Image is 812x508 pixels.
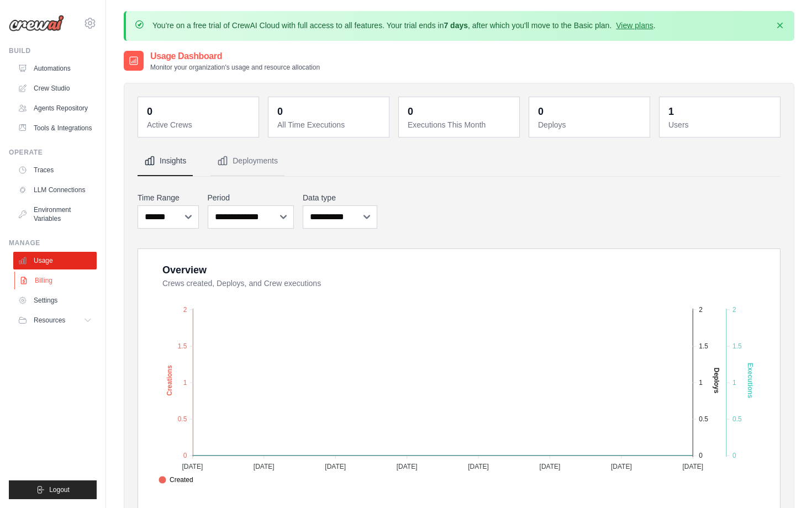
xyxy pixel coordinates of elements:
span: Logout [49,485,70,494]
button: Resources [13,311,97,329]
div: 0 [408,104,413,119]
div: Operate [9,148,97,157]
tspan: [DATE] [468,463,489,470]
dt: Active Crews [147,119,252,130]
strong: 7 days [444,21,468,30]
text: Executions [746,363,754,398]
div: Overview [162,262,207,278]
p: Monitor your organization's usage and resource allocation [150,63,320,72]
dt: Deploys [538,119,643,130]
a: Crew Studio [13,80,97,97]
tspan: 0.5 [699,415,708,423]
tspan: 0.5 [178,415,187,423]
img: Logo [9,15,64,31]
button: Logout [9,480,97,499]
label: Time Range [138,192,199,203]
tspan: [DATE] [254,463,275,470]
tspan: [DATE] [397,463,418,470]
h2: Usage Dashboard [150,50,320,63]
tspan: 2 [183,306,187,314]
label: Period [208,192,294,203]
a: Tools & Integrations [13,119,97,137]
div: Manage [9,239,97,247]
tspan: 2 [732,306,736,314]
tspan: [DATE] [182,463,203,470]
p: You're on a free trial of CrewAI Cloud with full access to all features. Your trial ends in , aft... [152,20,656,31]
label: Data type [303,192,377,203]
tspan: 1 [732,379,736,387]
tspan: 0 [699,452,703,459]
dt: Users [668,119,773,130]
a: LLM Connections [13,181,97,199]
tspan: 1.5 [178,342,187,350]
tspan: 0 [183,452,187,459]
tspan: [DATE] [325,463,346,470]
span: Created [159,475,193,485]
tspan: 1.5 [732,342,742,350]
tspan: 1 [699,379,703,387]
div: 0 [538,104,544,119]
nav: Tabs [138,146,781,176]
div: 0 [277,104,283,119]
a: Usage [13,252,97,269]
tspan: 1 [183,379,187,387]
dt: All Time Executions [277,119,382,130]
a: Automations [13,60,97,77]
button: Insights [138,146,193,176]
tspan: 2 [699,306,703,314]
a: View plans [616,21,653,30]
div: Build [9,46,97,55]
div: 0 [147,104,152,119]
a: Settings [13,292,97,309]
tspan: 1.5 [699,342,708,350]
tspan: [DATE] [682,463,703,470]
span: Resources [34,316,65,325]
dt: Crews created, Deploys, and Crew executions [162,278,767,289]
tspan: 0 [732,452,736,459]
a: Environment Variables [13,201,97,227]
a: Agents Repository [13,99,97,117]
button: Deployments [210,146,284,176]
text: Deploys [713,368,720,394]
tspan: [DATE] [611,463,632,470]
a: Billing [14,272,98,289]
dt: Executions This Month [408,119,513,130]
a: Traces [13,161,97,179]
tspan: 0.5 [732,415,742,423]
div: 1 [668,104,674,119]
tspan: [DATE] [540,463,561,470]
text: Creations [166,365,173,396]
